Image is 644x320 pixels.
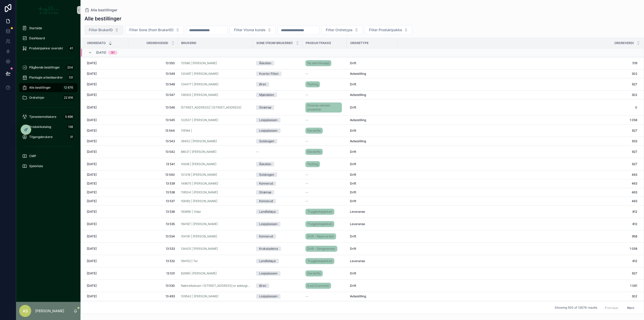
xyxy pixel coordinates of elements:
[29,86,51,90] span: Alle bestillinger
[181,93,218,97] a: 136305 | [PERSON_NAME]
[350,72,366,76] span: Avbestilling
[305,72,308,76] span: --
[307,150,321,154] span: Eierskifte
[132,82,175,86] span: 13 548
[87,72,97,76] span: [DATE]
[305,118,308,122] span: --
[19,34,77,43] a: Dashboard
[181,129,192,133] a: 119184 |
[305,93,308,97] span: --
[125,25,184,35] button: Select Button
[256,105,299,110] a: Strømsø
[398,82,637,86] a: 927
[259,209,276,214] div: Landfalløya
[398,118,637,122] a: 1 058
[398,129,637,133] a: 927
[305,199,344,203] a: --
[132,129,175,133] a: 13 544
[256,181,299,186] a: Konnerud
[181,222,250,226] a: 194187 | [PERSON_NAME]
[350,190,356,194] span: Drift
[305,190,308,194] span: --
[307,222,332,226] span: Trygghetspakken
[350,105,394,110] a: Drift
[132,93,175,97] span: 13 547
[181,182,218,186] a: 149675 | [PERSON_NAME]
[259,222,277,226] div: Losjeplassen
[16,20,80,177] div: scrollable content
[256,209,299,214] a: Landfalløya
[350,150,356,154] span: Drift
[259,172,274,177] div: Gulskogen
[305,221,334,227] a: Trygghetspakken
[132,210,175,214] a: 13 536
[305,139,344,143] a: --
[350,139,394,143] a: Avbestilling
[350,199,394,203] a: Drift
[87,182,126,186] a: [DATE]
[321,25,363,35] button: Select Button
[67,124,74,130] div: 138
[132,61,175,65] span: 13 550
[87,61,126,65] a: [DATE]
[398,190,637,194] span: 463
[398,72,637,76] a: 302
[132,222,175,226] a: 13 535
[398,139,637,143] a: 933
[398,199,637,203] span: 463
[398,93,637,97] a: 302
[256,199,299,203] a: Konnerud
[132,190,175,194] a: 13 538
[305,232,344,240] a: Drift - Røykvarsler
[19,63,77,72] a: Pågående bestillinger204
[398,222,637,226] a: 812
[350,105,356,110] span: Drift
[305,220,344,228] a: Trygghetspakken
[181,162,216,166] span: 10636 | [PERSON_NAME]
[87,190,126,194] a: [DATE]
[350,93,366,97] span: Avbestilling
[256,93,299,97] a: Mjøndalen
[87,150,97,154] span: [DATE]
[350,190,394,194] a: Drift
[132,182,175,186] span: 13 539
[398,61,637,65] a: 519
[19,112,77,121] a: Tjenestemottakere5 696
[87,190,97,194] span: [DATE]
[19,162,77,171] a: Sjekkliste
[87,173,126,177] a: [DATE]
[398,150,637,154] a: 927
[350,173,394,177] a: Drift
[181,150,250,154] a: 88021 | [PERSON_NAME]
[305,233,336,239] a: Drift - Røykvarsler
[350,93,394,97] a: Avbestilling
[305,128,323,134] a: Eierskifte
[181,139,217,143] a: 39452 | [PERSON_NAME]
[230,25,276,35] button: Select Button
[132,105,175,110] a: 13 546
[369,27,402,32] span: Filter Produktpakke
[181,173,217,177] a: 101218 | [PERSON_NAME]
[132,199,175,203] a: 13 537
[305,148,344,156] a: Eierskifte
[87,72,126,76] a: [DATE]
[68,45,74,51] div: 41
[29,125,51,129] span: Produktkatalog
[29,46,63,50] span: Produktpakker oversikt
[181,72,218,76] span: 120497 | [PERSON_NAME]
[305,161,320,167] a: Flytting
[256,150,259,154] span: --
[398,182,637,186] a: 463
[305,80,344,88] a: Flytting
[132,150,175,154] span: 13 542
[132,173,175,177] a: 13 540
[181,222,218,226] a: 194187 | [PERSON_NAME]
